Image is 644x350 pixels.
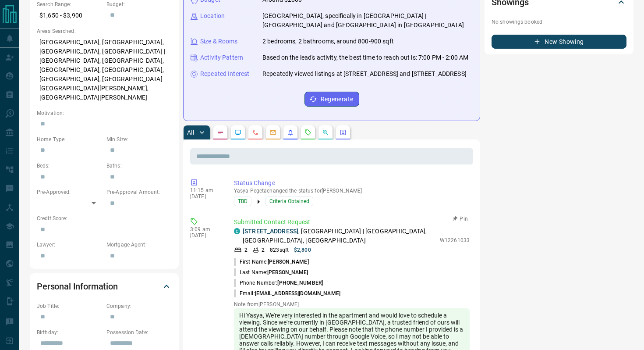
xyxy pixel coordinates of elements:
[234,268,308,276] p: Last Name:
[37,241,102,249] p: Lawyer:
[270,246,289,254] p: 823 sqft
[340,129,347,136] svg: Agent Actions
[268,259,308,265] span: [PERSON_NAME]
[244,246,248,254] p: 2
[267,269,308,275] span: [PERSON_NAME]
[200,53,243,62] p: Activity Pattern
[37,162,102,170] p: Beds:
[304,129,311,136] svg: Requests
[269,197,309,206] span: Criteria Obtained
[37,0,102,8] p: Search Range:
[37,329,102,336] p: Birthday:
[190,226,221,232] p: 3:09 am
[255,290,340,296] span: [EMAIL_ADDRESS][DOMAIN_NAME]
[262,11,473,30] p: [GEOGRAPHIC_DATA], specifically in [GEOGRAPHIC_DATA] | [GEOGRAPHIC_DATA] and [GEOGRAPHIC_DATA] in...
[106,0,172,8] p: Budget:
[234,228,240,234] div: condos.ca
[106,162,172,170] p: Baths:
[106,188,172,196] p: Pre-Approval Amount:
[252,129,259,136] svg: Calls
[262,246,265,254] p: 2
[200,11,225,21] p: Location
[238,197,248,206] span: TBD
[243,227,435,245] p: , [GEOGRAPHIC_DATA] | [GEOGRAPHIC_DATA], [GEOGRAPHIC_DATA], [GEOGRAPHIC_DATA]
[234,289,340,297] p: Email:
[448,215,473,223] button: Pin
[234,218,470,227] p: Submitted Contact Request
[200,69,249,79] p: Repeated Interest
[190,193,221,200] p: [DATE]
[234,279,323,287] p: Phone Number:
[190,187,221,193] p: 11:15 am
[37,8,102,23] p: $1,650 - $3,900
[37,136,102,143] p: Home Type:
[294,246,311,254] p: $2,800
[106,241,172,249] p: Mortgage Agent:
[287,129,294,136] svg: Listing Alerts
[234,179,470,188] p: Status Change
[234,258,309,266] p: First Name:
[200,37,238,46] p: Size & Rooms
[234,301,470,307] p: Note from [PERSON_NAME]
[37,27,172,35] p: Areas Searched:
[492,18,626,26] p: No showings booked
[37,276,172,297] div: Personal Information
[262,69,467,79] p: Repeatedly viewed listings at [STREET_ADDRESS] and [STREET_ADDRESS]
[304,92,359,107] button: Regenerate
[217,129,224,136] svg: Notes
[106,136,172,143] p: Min Size:
[234,129,241,136] svg: Lead Browsing Activity
[262,37,394,46] p: 2 bedrooms, 2 bathrooms, around 800-900 sqft
[243,228,298,235] a: [STREET_ADDRESS]
[322,129,329,136] svg: Opportunities
[187,129,194,136] p: All
[37,188,102,196] p: Pre-Approved:
[262,53,468,62] p: Based on the lead's activity, the best time to reach out is: 7:00 PM - 2:00 AM
[106,329,172,336] p: Possession Date:
[269,129,276,136] svg: Emails
[440,236,470,244] p: W12261033
[37,109,172,117] p: Motivation:
[234,188,470,194] p: Yasya Pegeta changed the status for [PERSON_NAME]
[37,214,172,222] p: Credit Score:
[190,232,221,239] p: [DATE]
[492,35,626,49] button: New Showing
[106,302,172,310] p: Company:
[277,280,323,286] span: [PHONE_NUMBER]
[37,35,172,105] p: [GEOGRAPHIC_DATA], [GEOGRAPHIC_DATA], [GEOGRAPHIC_DATA], [GEOGRAPHIC_DATA] | [GEOGRAPHIC_DATA], [...
[37,279,118,293] h2: Personal Information
[37,302,102,310] p: Job Title:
